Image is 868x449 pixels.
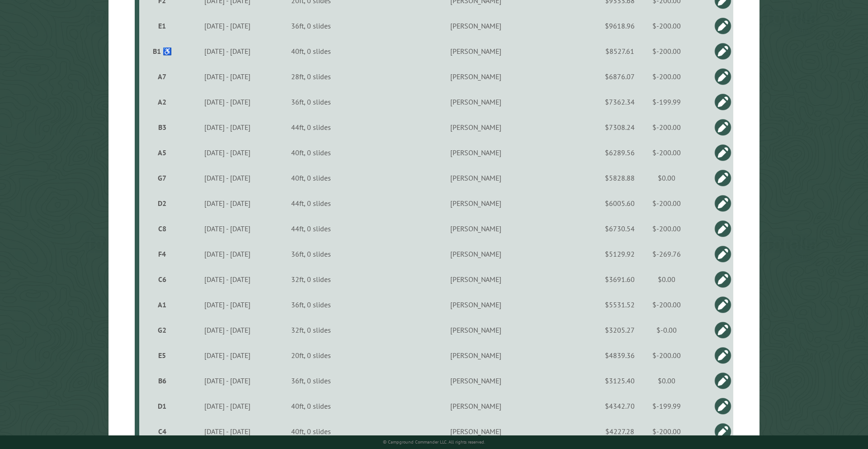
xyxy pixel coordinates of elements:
[184,249,271,258] div: [DATE] - [DATE]
[350,317,601,343] td: [PERSON_NAME]
[143,123,182,132] div: B3
[638,267,695,292] td: $0.00
[350,140,601,165] td: [PERSON_NAME]
[184,275,271,284] div: [DATE] - [DATE]
[272,115,350,140] td: 44ft, 0 slides
[601,89,638,115] td: $7362.34
[350,292,601,317] td: [PERSON_NAME]
[638,140,695,165] td: $-200.00
[601,115,638,140] td: $7308.24
[638,393,695,419] td: $-199.99
[184,148,271,157] div: [DATE] - [DATE]
[143,199,182,208] div: D2
[272,317,350,343] td: 32ft, 0 slides
[272,241,350,267] td: 36ft, 0 slides
[272,13,350,38] td: 36ft, 0 slides
[272,216,350,241] td: 44ft, 0 slides
[601,317,638,343] td: $3205.27
[350,64,601,89] td: [PERSON_NAME]
[601,419,638,444] td: $4227.28
[350,267,601,292] td: [PERSON_NAME]
[143,376,182,385] div: B6
[601,267,638,292] td: $3691.60
[638,317,695,343] td: $-0.00
[184,427,271,436] div: [DATE] - [DATE]
[143,275,182,284] div: C6
[601,292,638,317] td: $5531.52
[601,368,638,393] td: $3125.40
[601,241,638,267] td: $5129.92
[638,89,695,115] td: $-199.99
[350,216,601,241] td: [PERSON_NAME]
[184,300,271,309] div: [DATE] - [DATE]
[143,21,182,30] div: E1
[184,123,271,132] div: [DATE] - [DATE]
[143,47,182,56] div: B1 ♿
[638,216,695,241] td: $-200.00
[272,165,350,191] td: 40ft, 0 slides
[143,427,182,436] div: C4
[143,224,182,233] div: C8
[350,115,601,140] td: [PERSON_NAME]
[272,267,350,292] td: 32ft, 0 slides
[601,191,638,216] td: $6005.60
[601,216,638,241] td: $6730.54
[350,368,601,393] td: [PERSON_NAME]
[350,13,601,38] td: [PERSON_NAME]
[638,115,695,140] td: $-200.00
[184,376,271,385] div: [DATE] - [DATE]
[143,300,182,309] div: A1
[184,351,271,360] div: [DATE] - [DATE]
[272,368,350,393] td: 36ft, 0 slides
[638,368,695,393] td: $0.00
[601,393,638,419] td: $4342.70
[184,325,271,334] div: [DATE] - [DATE]
[638,13,695,38] td: $-200.00
[601,13,638,38] td: $9618.96
[350,165,601,191] td: [PERSON_NAME]
[272,140,350,165] td: 40ft, 0 slides
[143,97,182,106] div: A2
[143,148,182,157] div: A5
[638,165,695,191] td: $0.00
[601,64,638,89] td: $6876.07
[184,199,271,208] div: [DATE] - [DATE]
[184,47,271,56] div: [DATE] - [DATE]
[143,351,182,360] div: E5
[350,343,601,368] td: [PERSON_NAME]
[184,401,271,411] div: [DATE] - [DATE]
[272,393,350,419] td: 40ft, 0 slides
[184,97,271,106] div: [DATE] - [DATE]
[272,64,350,89] td: 28ft, 0 slides
[638,64,695,89] td: $-200.00
[184,224,271,233] div: [DATE] - [DATE]
[350,241,601,267] td: [PERSON_NAME]
[601,343,638,368] td: $4839.36
[601,38,638,64] td: $8527.61
[350,419,601,444] td: [PERSON_NAME]
[272,292,350,317] td: 36ft, 0 slides
[383,439,485,445] small: © Campground Commander LLC. All rights reserved.
[601,140,638,165] td: $6289.56
[638,38,695,64] td: $-200.00
[350,89,601,115] td: [PERSON_NAME]
[272,343,350,368] td: 20ft, 0 slides
[184,21,271,30] div: [DATE] - [DATE]
[638,191,695,216] td: $-200.00
[272,38,350,64] td: 40ft, 0 slides
[143,325,182,334] div: G2
[601,165,638,191] td: $5828.88
[184,72,271,81] div: [DATE] - [DATE]
[272,89,350,115] td: 36ft, 0 slides
[272,419,350,444] td: 40ft, 0 slides
[272,191,350,216] td: 44ft, 0 slides
[638,419,695,444] td: $-200.00
[143,249,182,258] div: F4
[143,72,182,81] div: A7
[143,401,182,411] div: D1
[350,38,601,64] td: [PERSON_NAME]
[638,343,695,368] td: $-200.00
[638,241,695,267] td: $-269.76
[350,191,601,216] td: [PERSON_NAME]
[143,173,182,182] div: G7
